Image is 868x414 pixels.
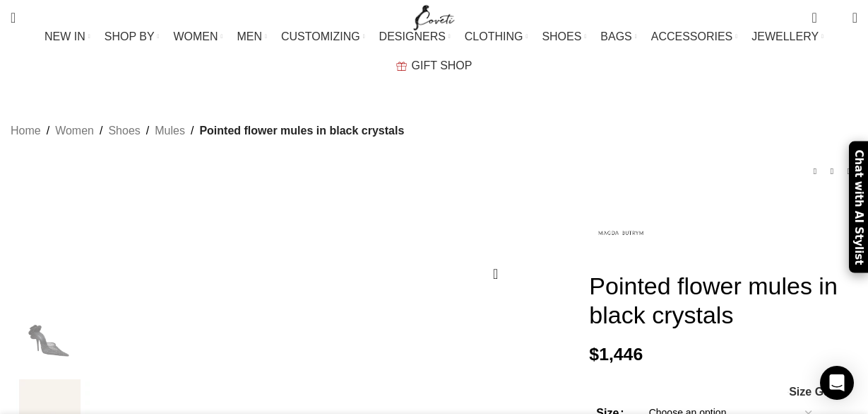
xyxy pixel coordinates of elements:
span: CUSTOMIZING [281,30,360,43]
a: CLOTHING [465,23,528,51]
a: SHOP BY [105,23,160,51]
span: JEWELLERY [751,30,819,43]
a: Shoes [108,122,140,140]
img: GiftBag [396,62,407,71]
a: Mules [155,122,185,140]
a: DESIGNERS [379,23,451,51]
nav: Breadcrumb [11,122,404,140]
a: Previous product [807,163,824,180]
a: SHOES [542,23,586,51]
a: Search [4,4,23,32]
span: DESIGNERS [379,30,446,43]
a: WOMEN [173,23,222,51]
a: Next product [840,163,857,180]
a: MEN [237,23,267,51]
div: Main navigation [4,23,864,80]
a: GIFT SHOP [396,52,472,80]
span: 0 [813,7,824,18]
span: BAGS [600,30,631,43]
span: WOMEN [173,30,218,43]
a: CUSTOMIZING [281,23,365,51]
img: Pointed flower mules in black crystals [7,289,93,372]
span: SHOES [542,30,581,43]
a: 0 [804,4,824,32]
span: SHOP BY [105,30,155,43]
a: Home [11,122,41,140]
span: $ [589,345,599,364]
span: MEN [237,30,263,43]
h1: Pointed flower mules in black crystals [589,272,857,330]
span: CLOTHING [465,30,523,43]
a: Women [55,122,94,140]
div: My Wishlist [828,4,842,32]
span: NEW IN [44,30,85,43]
div: 1 / 3 [7,289,93,379]
a: NEW IN [44,23,90,51]
a: BAGS [600,23,636,51]
a: JEWELLERY [751,23,824,51]
span: GIFT SHOP [412,59,472,72]
a: ACCESSORIES [651,23,738,51]
bdi: 1,446 [589,345,643,364]
a: Size Guide [788,386,847,398]
span: Pointed flower mules in black crystals [199,122,404,140]
img: Magda Butrym [589,201,653,265]
span: ACCESSORIES [651,30,733,43]
div: Open Intercom Messenger [820,366,854,400]
span: 0 [831,14,841,25]
a: Site logo [410,11,458,23]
